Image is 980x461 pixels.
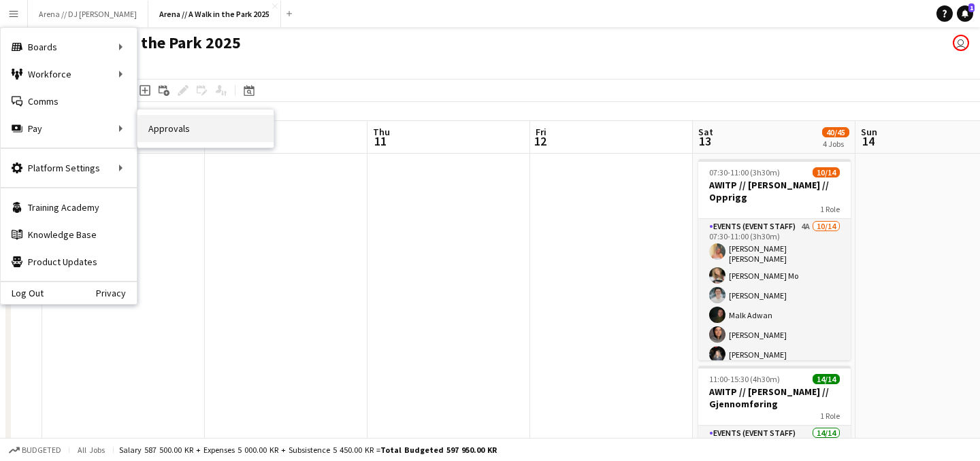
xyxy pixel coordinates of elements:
[7,443,63,458] button: Budgeted
[1,115,137,142] div: Pay
[75,445,108,455] span: All jobs
[968,3,975,12] span: 1
[709,374,780,384] span: 11:00-15:30 (4h30m)
[822,127,849,137] span: 40/45
[22,445,61,455] span: Budgeted
[698,179,851,203] h3: AWITP // [PERSON_NAME] // Opprigg
[1,33,137,61] div: Boards
[96,288,137,298] a: Privacy
[696,133,713,149] span: 13
[1,88,137,115] a: Comms
[28,1,148,27] button: Arena // DJ [PERSON_NAME]
[137,115,274,142] a: Approvals
[859,133,877,149] span: 14
[709,167,780,177] span: 07:30-11:00 (3h30m)
[1,248,137,275] a: Product Updates
[119,445,497,455] div: Salary 587 500.00 KR + Expenses 5 000.00 KR + Subsistence 5 450.00 KR =
[1,194,137,221] a: Training Academy
[698,386,851,410] h3: AWITP // [PERSON_NAME] // Gjennomføring
[534,133,546,149] span: 12
[698,126,713,138] span: Sat
[1,61,137,88] div: Workforce
[536,126,546,138] span: Fri
[698,159,851,360] app-job-card: 07:30-11:00 (3h30m)10/14AWITP // [PERSON_NAME] // Opprigg1 RoleEvents (Event Staff)4A10/1407:30-1...
[957,5,973,22] a: 1
[820,204,840,214] span: 1 Role
[373,126,390,138] span: Thu
[1,288,44,298] a: Log Out
[371,133,390,149] span: 11
[380,445,497,455] span: Total Budgeted 597 950.00 KR
[1,221,137,248] a: Knowledge Base
[813,374,840,384] span: 14/14
[813,167,840,177] span: 10/14
[953,35,969,51] app-user-avatar: Viktoria Svenskerud
[820,411,840,421] span: 1 Role
[148,1,281,27] button: Arena // A Walk in the Park 2025
[823,139,849,149] div: 4 Jobs
[861,126,877,138] span: Sun
[1,154,137,182] div: Platform Settings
